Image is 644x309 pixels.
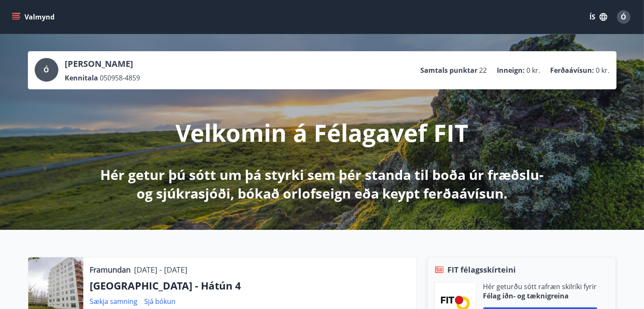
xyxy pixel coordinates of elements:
span: FIT félagsskírteini [448,264,516,275]
p: Samtals punktar [421,66,478,75]
p: Félag iðn- og tæknigreina [483,291,597,301]
p: Framundan [90,264,131,275]
p: [DATE] - [DATE] [134,264,188,275]
p: Hér getur þú sótt um þá styrki sem þér standa til boða úr fræðslu- og sjúkrasjóði, bókað orlofsei... [99,166,545,203]
p: [PERSON_NAME] [65,58,140,70]
p: [GEOGRAPHIC_DATA] - Hátún 4 [90,279,410,293]
span: 050958-4859 [100,73,140,83]
span: 22 [480,66,487,75]
button: Ó [614,7,634,27]
p: Kennitala [65,73,99,83]
p: Velkomin á Félagavef FIT [176,116,469,149]
span: 0 kr. [596,66,610,75]
p: Hér geturðu sótt rafræn skilríki fyrir [483,282,597,291]
p: Ferðaávísun : [551,66,595,75]
a: Sækja samning [90,297,138,306]
button: menu [10,9,58,25]
span: 0 kr. [527,66,540,75]
a: Sjá bókun [145,297,176,306]
span: Ó [621,12,627,22]
p: Inneign : [497,66,525,75]
button: ÍS [585,9,612,25]
span: Ó [44,65,49,74]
